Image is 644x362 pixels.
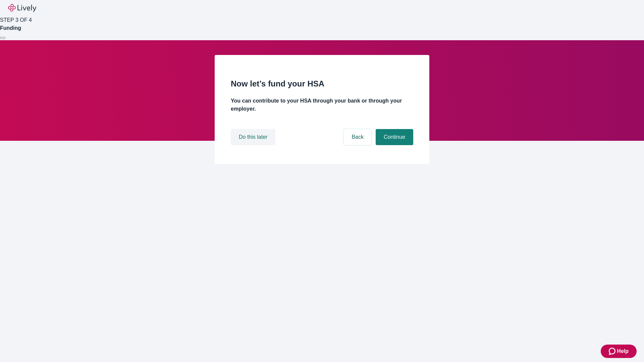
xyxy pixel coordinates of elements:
[8,4,36,12] img: Lively
[231,78,413,90] h2: Now let’s fund your HSA
[343,129,372,145] button: Back
[231,97,413,113] h4: You can contribute to your HSA through your bank or through your employer.
[617,347,629,355] span: Help
[609,347,617,355] svg: Zendesk support icon
[601,345,637,358] button: Zendesk support iconHelp
[376,129,413,145] button: Continue
[231,129,275,145] button: Do this later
